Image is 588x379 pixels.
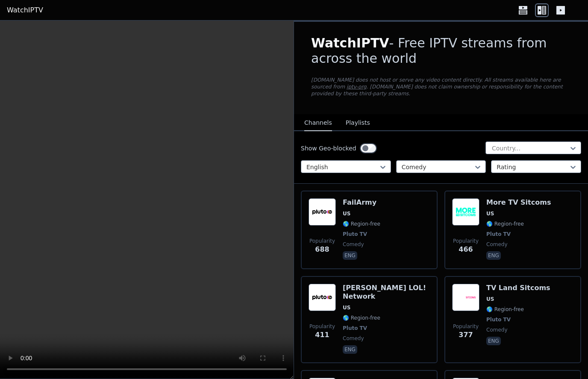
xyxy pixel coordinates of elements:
[343,241,364,248] span: comedy
[301,144,356,153] label: Show Geo-blocked
[343,335,364,342] span: comedy
[486,220,524,227] span: 🌎 Region-free
[7,5,43,15] a: WatchIPTV
[486,326,508,333] span: comedy
[343,314,380,321] span: 🌎 Region-free
[309,323,335,330] span: Popularity
[452,198,479,226] img: More TV Sitcoms
[486,284,550,292] h6: TV Land Sitcoms
[343,345,357,354] p: eng
[343,251,357,260] p: eng
[343,198,380,207] h6: FailArmy
[343,231,367,238] span: Pluto TV
[309,284,336,311] img: Kevin Hart's LOL! Network
[343,220,380,227] span: 🌎 Region-free
[311,35,389,50] span: WatchIPTV
[452,284,479,311] img: TV Land Sitcoms
[315,244,329,255] span: 688
[309,198,336,226] img: FailArmy
[459,330,473,340] span: 377
[486,316,511,323] span: Pluto TV
[343,304,350,311] span: US
[309,238,335,244] span: Popularity
[486,306,524,313] span: 🌎 Region-free
[486,296,494,303] span: US
[486,251,501,260] p: eng
[343,210,350,217] span: US
[486,241,508,248] span: comedy
[459,244,473,255] span: 466
[343,284,430,301] h6: [PERSON_NAME] LOL! Network
[347,84,367,90] a: iptv-org
[311,76,571,97] p: [DOMAIN_NAME] does not host or serve any video content directly. All streams available here are s...
[315,330,329,340] span: 411
[486,198,551,207] h6: More TV Sitcoms
[486,210,494,217] span: US
[486,337,501,345] p: eng
[346,115,370,131] button: Playlists
[453,323,479,330] span: Popularity
[304,115,332,131] button: Channels
[486,231,511,238] span: Pluto TV
[311,35,571,66] h1: - Free IPTV streams from across the world
[453,238,479,244] span: Popularity
[343,325,367,332] span: Pluto TV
